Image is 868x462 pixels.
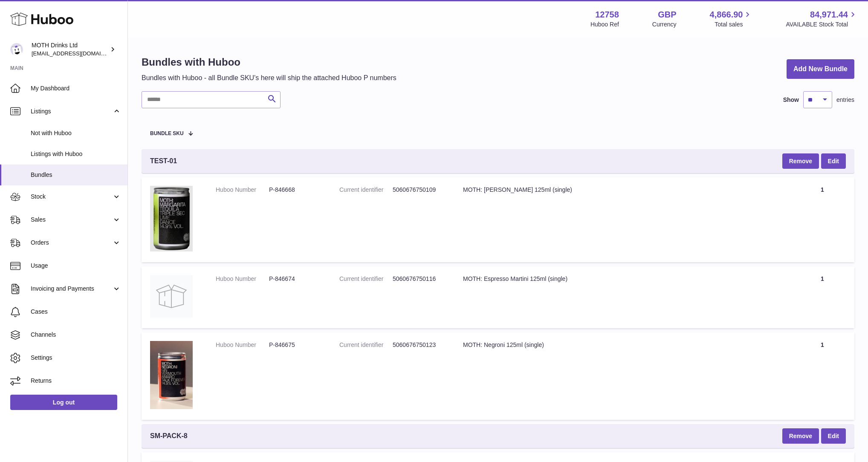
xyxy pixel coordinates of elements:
a: 84,971.44 AVAILABLE Stock Total [786,9,858,29]
dt: Huboo Number [216,275,269,283]
dt: Huboo Number [216,341,269,349]
td: 1 [790,177,854,262]
span: Bundles [31,171,121,179]
label: Show [783,96,799,104]
td: 1 [790,266,854,328]
span: Sales [31,216,112,224]
span: Returns [31,377,121,385]
a: Edit [821,153,846,169]
span: Invoicing and Payments [31,285,112,293]
span: AVAILABLE Stock Total [786,20,858,29]
img: orders@mothdrinks.com [10,43,23,56]
span: Channels [31,331,121,339]
strong: GBP [658,9,676,20]
div: MOTH Drinks Ltd [32,41,108,58]
h1: Bundles with Huboo [142,55,396,69]
span: Stock [31,193,112,201]
div: Huboo Ref [590,20,619,29]
span: Total sales [715,20,752,29]
div: MOTH: [PERSON_NAME] 125ml (single) [463,186,782,194]
span: [EMAIL_ADDRESS][DOMAIN_NAME] [32,50,125,57]
dd: 5060676750123 [393,341,446,349]
td: 1 [790,332,854,420]
a: Add New Bundle [787,59,854,79]
span: 84,971.44 [810,9,848,20]
span: Listings with Huboo [31,150,121,158]
span: SM-PACK-8 [150,431,188,441]
a: 4,866.90 Total sales [710,9,753,29]
a: Edit [821,428,846,444]
div: MOTH: Espresso Martini 125ml (single) [463,275,782,283]
button: Remove [782,153,819,169]
p: Bundles with Huboo - all Bundle SKU's here will ship the attached Huboo P numbers [142,73,396,83]
span: 4,866.90 [710,9,743,20]
dd: 5060676750116 [393,275,446,283]
div: MOTH: Negroni 125ml (single) [463,341,782,349]
button: Remove [782,428,819,444]
span: Not with Huboo [31,129,121,137]
dd: 5060676750109 [393,186,446,194]
span: entries [836,96,854,104]
dd: P-846674 [269,275,322,283]
img: MOTH: Espresso Martini 125ml (single) [150,275,193,318]
span: Bundle SKU [150,131,184,136]
img: MOTH: Negroni 125ml (single) [150,341,193,409]
span: Orders [31,239,112,247]
span: Listings [31,107,112,115]
img: MOTH: Margarita 125ml (single) [150,186,193,251]
strong: 12758 [595,9,619,20]
span: Settings [31,354,121,362]
dd: P-846675 [269,341,322,349]
span: Cases [31,308,121,316]
dt: Current identifier [339,341,393,349]
span: Usage [31,262,121,270]
span: TEST-01 [150,156,177,166]
a: Log out [10,395,117,410]
dd: P-846668 [269,186,322,194]
span: My Dashboard [31,84,121,92]
dt: Current identifier [339,275,393,283]
dt: Current identifier [339,186,393,194]
dt: Huboo Number [216,186,269,194]
div: Currency [652,20,677,29]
